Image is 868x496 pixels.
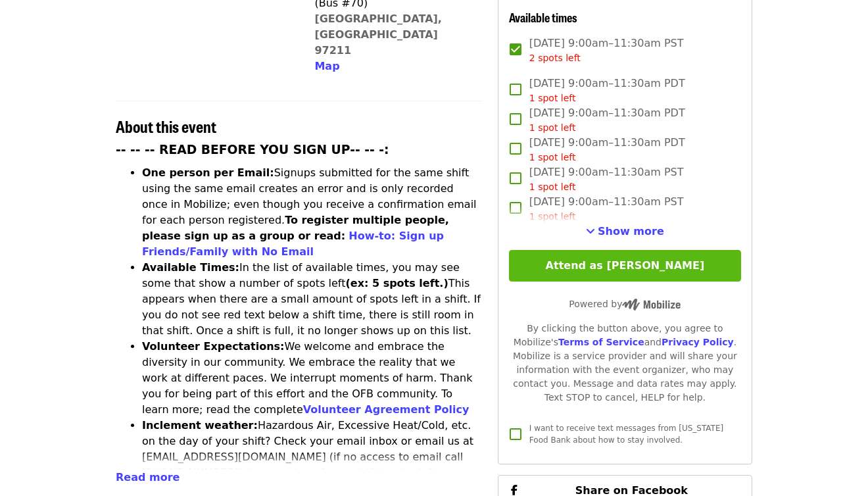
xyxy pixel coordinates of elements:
span: About this event [116,114,216,137]
li: In the list of available times, you may see some that show a number of spots left This appears wh... [142,260,482,339]
span: 1 spot left [529,152,576,162]
strong: Volunteer Expectations: [142,340,285,353]
span: Available times [509,9,577,26]
span: [DATE] 9:00am–11:30am PST [529,36,684,65]
strong: Available Times: [142,261,239,274]
span: Read more [116,471,180,484]
span: 2 spots left [529,53,581,63]
a: Volunteer Agreement Policy [303,403,470,416]
button: Read more [116,470,180,485]
span: [DATE] 9:00am–11:30am PST [529,164,684,194]
li: We welcome and embrace the diversity in our community. We embrace the reality that we work at dif... [142,339,482,418]
a: How-to: Sign up Friends/Family with No Email [142,230,444,258]
button: Attend as [PERSON_NAME] [509,250,741,282]
span: Powered by [569,299,681,309]
strong: (ex: 5 spots left.) [345,277,448,289]
strong: To register multiple people, please sign up as a group or read: [142,214,449,242]
a: [GEOGRAPHIC_DATA], [GEOGRAPHIC_DATA] 97211 [314,12,442,57]
span: 1 spot left [529,93,576,103]
span: 1 spot left [529,182,576,192]
button: Map [314,59,339,74]
span: [DATE] 9:00am–11:30am PST [529,194,684,224]
span: 1 spot left [529,211,576,222]
strong: One person per Email: [142,166,274,179]
span: 1 spot left [529,122,576,133]
strong: -- -- -- READ BEFORE YOU SIGN UP-- -- -: [116,143,389,157]
div: By clicking the button above, you agree to Mobilize's and . Mobilize is a service provider and wi... [509,322,741,405]
span: Show more [598,225,664,237]
a: Terms of Service [558,337,644,347]
span: [DATE] 9:00am–11:30am PDT [529,105,685,135]
span: [DATE] 9:00am–11:30am PDT [529,76,685,105]
img: Powered by Mobilize [622,299,681,310]
strong: Inclement weather: [142,419,258,432]
li: Signups submitted for the same shift using the same email creates an error and is only recorded o... [142,165,482,260]
a: Privacy Policy [662,337,734,347]
span: Map [314,60,339,72]
span: [DATE] 9:00am–11:30am PDT [529,135,685,164]
button: See more timeslots [586,224,664,239]
span: I want to receive text messages from [US_STATE] Food Bank about how to stay involved. [529,424,723,445]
